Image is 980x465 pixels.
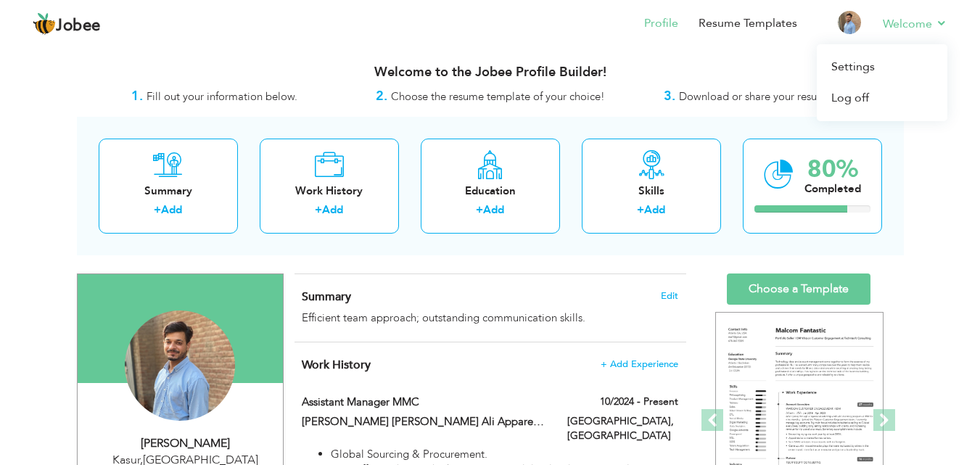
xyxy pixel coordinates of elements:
label: + [476,202,483,218]
label: 10/2024 - Present [600,395,678,409]
span: Edit [661,291,678,301]
div: Completed [804,181,861,197]
a: Add [161,202,182,217]
h4: Adding a summary is a quick and easy way to highlight your experience and interests. [302,289,678,304]
span: + Add Experience [601,359,678,369]
a: Choose a Template [727,273,870,305]
span: Work History [302,357,371,373]
span: Summary [302,289,351,305]
div: 80% [804,157,861,181]
strong: 2. [376,87,387,105]
div: Skills [593,184,709,199]
a: Welcome [883,15,947,33]
a: Resume Templates [699,15,797,32]
div: Work History [271,184,387,199]
span: Fill out your information below. [147,89,297,104]
label: + [637,202,644,218]
a: Jobee [33,12,101,36]
h4: This helps to show the companies you have worked for. [302,358,678,372]
div: [PERSON_NAME] [88,435,283,452]
label: [GEOGRAPHIC_DATA], [GEOGRAPHIC_DATA] [567,414,678,443]
label: Assistant Manager MMC [302,395,545,410]
label: + [154,202,161,218]
label: + [315,202,322,218]
a: Profile [644,15,678,32]
h3: Welcome to the Jobee Profile Builder! [77,65,904,80]
a: Add [644,202,665,217]
label: [PERSON_NAME] [PERSON_NAME] Ali Apparel (Pvt.) Ltd. [302,414,545,429]
img: Profile Img [838,11,861,34]
span: Download or share your resume online. [679,89,868,104]
div: Education [432,184,548,199]
strong: 1. [131,87,143,105]
img: jobee.io [33,12,56,36]
a: Add [322,202,343,217]
strong: 3. [664,87,675,105]
a: Add [483,202,504,217]
li: Global Sourcing & Procurement. [331,447,678,462]
img: Usman Tariq [125,310,235,421]
a: Settings [817,52,947,83]
div: Summary [110,184,226,199]
div: Efficient team approach; outstanding communication skills. [302,310,678,326]
a: Log off [817,83,947,114]
span: Jobee [56,18,101,34]
span: Choose the resume template of your choice! [391,89,605,104]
